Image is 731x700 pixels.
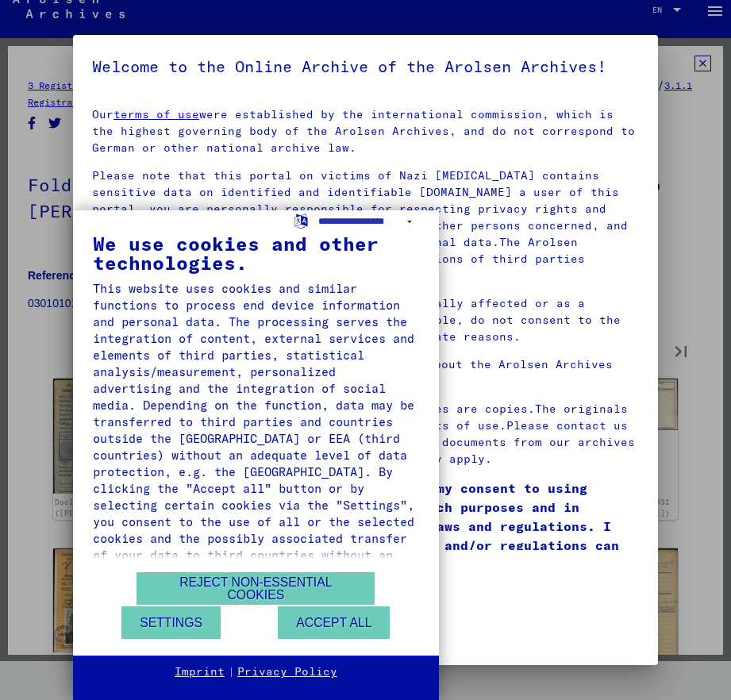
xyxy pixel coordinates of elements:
[93,234,419,272] div: We use cookies and other technologies.
[93,280,419,580] div: This website uses cookies and similar functions to process end device information and personal da...
[278,606,390,639] button: Accept all
[121,606,221,639] button: Settings
[237,664,337,680] a: Privacy Policy
[175,664,225,680] a: Imprint
[137,572,375,605] button: Reject non-essential cookies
